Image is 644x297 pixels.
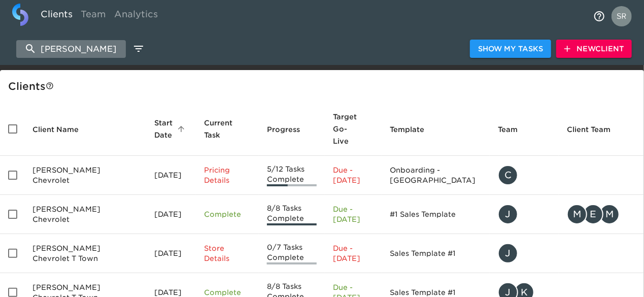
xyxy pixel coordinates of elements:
[583,204,603,224] div: E
[259,234,325,273] td: 0/7 Tasks Complete
[587,4,612,28] button: notifications
[498,165,551,185] div: clayton.mandel@roadster.com
[32,123,92,136] span: Client Name
[498,165,518,185] div: C
[130,40,147,57] button: edit
[564,43,624,55] span: New Client
[567,204,587,224] div: M
[382,234,490,273] td: Sales Template #1
[567,123,624,136] span: Client Team
[204,243,251,263] p: Store Details
[204,117,238,141] span: This is the next Task in this Hub that should be completed
[146,195,196,234] td: [DATE]
[267,123,313,136] span: Progress
[154,117,188,141] span: Start Date
[333,204,374,224] p: Due - [DATE]
[24,156,146,195] td: [PERSON_NAME] Chevrolet
[204,117,251,141] span: Current Task
[259,195,325,234] td: 8/8 Tasks Complete
[498,204,551,224] div: justin.gervais@roadster.com
[110,4,162,28] a: Analytics
[204,165,251,185] p: Pricing Details
[382,195,490,234] td: #1 Sales Template
[37,4,77,28] a: Clients
[556,40,632,58] button: NewClient
[24,195,146,234] td: [PERSON_NAME] Chevrolet
[333,111,374,147] span: Target Go-Live
[498,123,531,136] span: Team
[8,78,640,94] div: Client s
[146,156,196,195] td: [DATE]
[204,209,251,219] p: Complete
[382,156,490,195] td: Onboarding - [GEOGRAPHIC_DATA]
[46,82,54,90] svg: This is a list of all of your clients and clients shared with you
[333,111,360,147] span: Calculated based on the start date and the duration of all Tasks contained in this Hub.
[599,204,620,224] div: M
[12,4,28,26] img: logo
[498,204,518,224] div: J
[259,156,325,195] td: 5/12 Tasks Complete
[77,4,110,28] a: Team
[612,6,632,26] img: Profile
[498,243,551,263] div: justin.gervais@roadster.com
[333,243,374,263] p: Due - [DATE]
[16,40,126,58] input: search
[333,165,374,185] p: Due - [DATE]
[470,40,551,58] button: Show My Tasks
[567,204,636,224] div: mutley@jimnortonchevy.com, ebroderick@jimnortonchevy.com, mkoopmans@jimnortonchevy.com
[478,43,543,55] span: Show My Tasks
[146,234,196,273] td: [DATE]
[390,123,437,136] span: Template
[498,243,518,263] div: J
[24,234,146,273] td: [PERSON_NAME] Chevrolet T Town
